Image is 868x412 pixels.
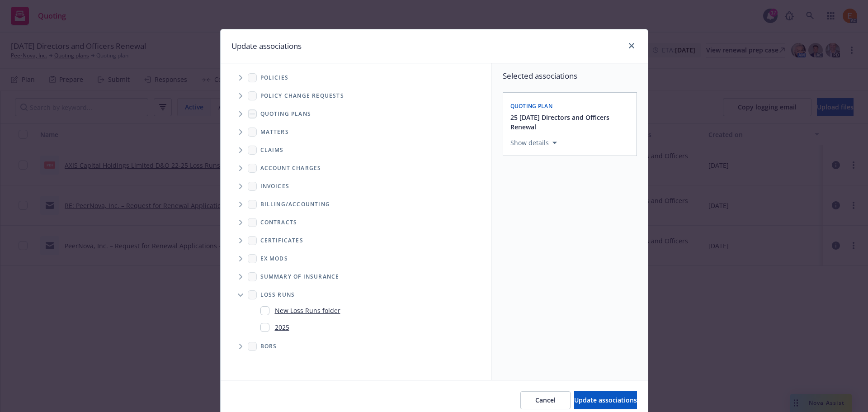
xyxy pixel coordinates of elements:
[574,391,637,409] button: Update associations
[510,102,553,110] span: Quoting plan
[260,256,288,261] span: Ex Mods
[507,137,561,148] button: Show details
[275,322,289,332] a: 2025
[221,69,491,195] div: Tree Example
[574,396,637,404] span: Update associations
[260,75,289,81] span: Policies
[260,344,277,349] span: BORs
[260,93,344,99] span: Policy change requests
[503,71,637,81] span: Selected associations
[231,40,302,52] h1: Update associations
[626,40,637,51] a: close
[260,166,321,171] span: Account charges
[221,195,491,355] div: Folder Tree Example
[260,202,330,207] span: Billing/Accounting
[260,238,303,243] span: Certificates
[260,220,297,225] span: Contracts
[535,396,556,404] span: Cancel
[260,292,295,298] span: Loss Runs
[260,111,311,117] span: Quoting plans
[260,129,289,135] span: Matters
[275,306,340,315] a: New Loss Runs folder
[510,113,631,132] button: 25 [DATE] Directors and Officers Renewal
[520,391,571,409] button: Cancel
[260,184,290,189] span: Invoices
[260,274,340,279] span: Summary of insurance
[260,147,284,153] span: Claims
